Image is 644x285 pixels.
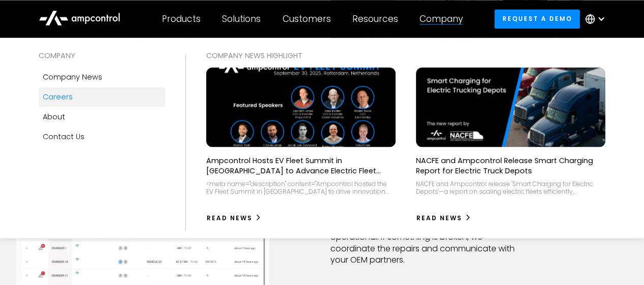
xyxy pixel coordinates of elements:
div: Company [419,13,463,24]
a: Request a demo [494,9,580,28]
div: Customers [283,13,331,24]
div: COMPANY [39,50,165,61]
a: Read News [206,210,262,226]
div: Company news [43,71,102,83]
div: Read News [207,213,253,222]
div: COMPANY NEWS Highlight [206,50,605,61]
div: About [43,111,65,122]
a: Read News [416,210,471,226]
div: Products [162,13,201,24]
p: NACFE and Ampcontrol Release Smart Charging Report for Electric Truck Depots [416,155,605,175]
div: Resources [352,13,398,24]
div: <meta name="description" content="Ampcontrol hosted the EV Fleet Summit in [GEOGRAPHIC_DATA] to d... [206,179,396,195]
div: Careers [43,91,73,102]
div: Read News [416,213,462,222]
div: NACFE and Ampcontrol release 'Smart Charging for Electric Depots'—a report on scaling electric fl... [416,179,605,195]
div: Solutions [222,13,261,24]
div: Contact Us [43,131,85,142]
a: Company news [39,67,165,87]
a: About [39,107,165,126]
p: Ampcontrol Hosts EV Fleet Summit in [GEOGRAPHIC_DATA] to Advance Electric Fleet Management in [GE... [206,155,396,175]
a: Careers [39,87,165,107]
a: Contact Us [39,126,165,146]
